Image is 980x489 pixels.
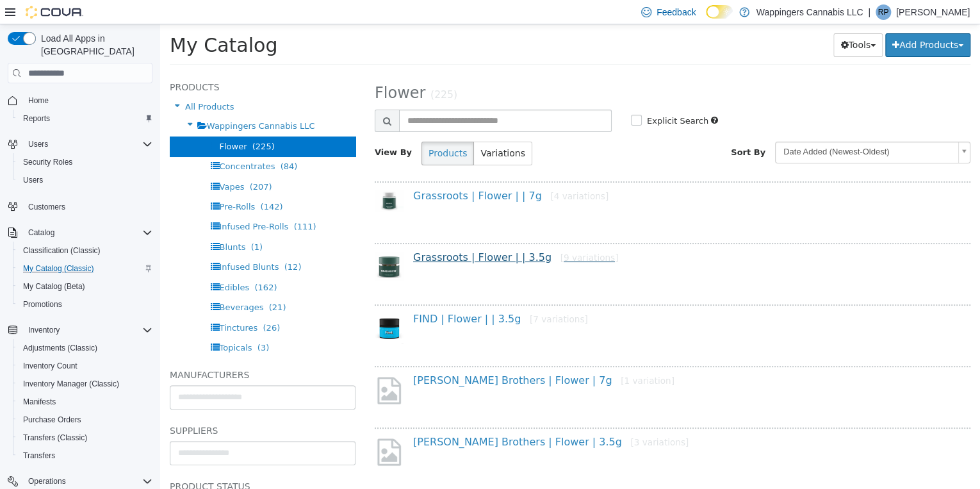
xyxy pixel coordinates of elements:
span: Inventory [23,322,152,338]
span: Flower [215,60,265,78]
span: My Catalog (Beta) [23,281,85,292]
button: Variations [313,117,372,141]
span: (12) [124,238,142,247]
span: Catalog [28,228,54,238]
img: 150 [215,228,243,256]
span: Vapes [59,158,84,167]
button: My Catalog (Classic) [13,260,158,278]
img: missing-image.png [215,351,243,382]
a: Home [23,93,54,108]
span: Classification (Classic) [23,245,101,256]
span: Inventory Manager (Classic) [23,379,119,389]
button: Home [3,91,158,110]
span: Transfers [23,451,55,461]
span: Inventory Count [18,358,152,374]
button: Transfers (Classic) [13,429,158,447]
a: Customers [23,199,70,215]
span: Operations [23,474,152,489]
small: [7 variations] [370,290,428,300]
span: (1) [91,218,102,228]
label: Explicit Search [484,90,548,103]
button: Operations [23,474,71,489]
h5: Products [10,55,195,70]
span: View By [215,123,252,133]
span: Security Roles [18,154,152,170]
button: Inventory Count [13,357,158,375]
span: Users [23,137,152,152]
span: Reports [23,113,50,124]
span: Infused Blunts [59,238,118,247]
span: Users [28,139,48,149]
button: Reports [13,110,158,128]
small: [3 variations] [470,413,528,423]
a: Grassroots | Flower | | 7g[4 variations] [253,165,448,178]
span: Adjustments (Classic) [18,340,152,356]
a: Inventory Manager (Classic) [18,376,124,392]
span: (26) [102,299,120,308]
span: Security Roles [23,157,72,167]
span: Topicals [59,319,92,328]
span: My Catalog (Classic) [18,261,152,276]
a: Security Roles [18,154,78,170]
p: [PERSON_NAME] [896,4,970,20]
span: Promotions [18,297,152,312]
span: Purchase Orders [23,415,81,425]
a: Adjustments (Classic) [18,340,102,356]
span: Concentrates [59,137,115,147]
button: Catalog [3,224,158,242]
span: All Products [25,78,74,87]
span: Manifests [18,394,152,410]
span: Feedback [657,6,696,19]
img: Cova [26,6,83,19]
button: Classification (Classic) [13,242,158,260]
small: [1 variation] [461,351,514,361]
img: 150 [215,166,243,188]
span: Pre-Rolls [59,178,95,187]
a: Users [18,172,48,188]
span: Transfers (Classic) [23,433,87,443]
a: Inventory Count [18,358,83,374]
a: Grassroots | Flower | | 3.5g[9 variations] [253,227,458,239]
button: Users [3,135,158,153]
span: (21) [109,278,126,288]
span: RP [878,4,889,20]
a: My Catalog (Classic) [18,261,99,276]
a: FIND | Flower | | 3.5g[7 variations] [253,288,428,301]
span: Beverages [59,278,103,288]
button: Users [23,137,53,152]
span: Users [18,172,152,188]
input: Dark Mode [706,5,733,19]
span: Inventory Manager (Classic) [18,376,152,392]
h5: Manufacturers [10,343,195,358]
span: Transfers (Classic) [18,430,152,445]
button: Security Roles [13,153,158,171]
span: Reports [18,111,152,126]
h5: Product Status [10,454,195,470]
span: Edibles [59,258,89,268]
img: missing-image.png [215,412,243,443]
span: My Catalog (Classic) [23,263,94,274]
span: (207) [90,158,112,167]
span: Blunts [59,218,85,228]
a: Transfers (Classic) [18,430,92,445]
a: Manifests [18,394,61,410]
span: Infused Pre-Rolls [59,197,128,207]
a: [PERSON_NAME] Brothers | Flower | 7g[1 variation] [253,350,514,362]
button: Products [261,117,314,141]
span: Flower [59,117,86,127]
span: (111) [134,197,156,207]
h5: Suppliers [10,399,195,414]
small: [4 variations] [390,167,448,177]
a: Classification (Classic) [18,243,106,258]
span: Inventory Count [23,361,78,371]
span: My Catalog (Beta) [18,279,152,294]
button: Tools [673,9,723,33]
span: Home [23,92,152,108]
span: Customers [23,198,152,214]
a: Transfers [18,448,60,463]
span: Tinctures [59,299,97,308]
button: Inventory [3,321,158,339]
span: Purchase Orders [18,412,152,427]
a: My Catalog (Beta) [18,279,90,294]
